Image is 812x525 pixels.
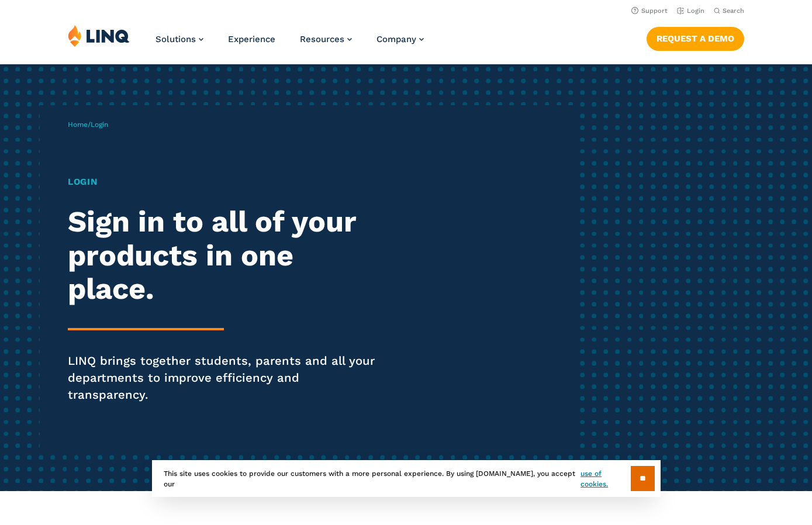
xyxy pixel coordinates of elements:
[68,25,130,47] img: LINQ | K‑12 Software
[68,353,381,403] p: LINQ brings together students, parents and all your departments to improve efficiency and transpa...
[68,205,381,306] h2: Sign in to all of your products in one place.
[156,25,424,63] nav: Primary Navigation
[91,120,108,129] span: Login
[68,175,381,189] h1: Login
[376,34,424,44] a: Company
[152,460,661,497] div: This site uses cookies to provide our customers with a more personal experience. By using [DOMAIN...
[581,468,630,489] a: use of cookies.
[156,34,196,44] span: Solutions
[631,7,668,15] a: Support
[156,34,203,44] a: Solutions
[228,34,275,44] a: Experience
[300,34,352,44] a: Resources
[68,120,88,129] a: Home
[647,27,744,50] a: Request a Demo
[647,25,744,50] nav: Button Navigation
[68,120,108,129] span: /
[300,34,344,44] span: Resources
[723,7,744,15] span: Search
[376,34,416,44] span: Company
[677,7,704,15] a: Login
[714,6,744,15] button: Open Search Bar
